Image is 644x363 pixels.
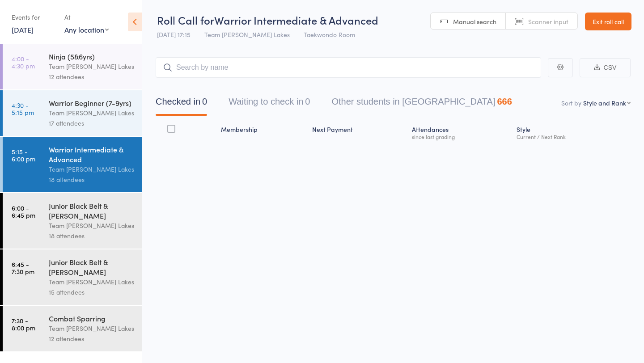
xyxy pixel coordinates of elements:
div: Warrior Intermediate & Advanced [49,144,134,164]
div: Team [PERSON_NAME] Lakes [49,323,134,333]
div: Junior Black Belt & [PERSON_NAME] [49,257,134,277]
div: Current / Next Rank [517,134,627,139]
div: At [64,10,109,25]
div: since last grading [412,134,509,139]
span: Roll Call for [157,13,214,27]
label: Sort by [561,98,581,107]
div: Style [513,120,631,144]
a: 6:45 -7:30 pmJunior Black Belt & [PERSON_NAME]Team [PERSON_NAME] Lakes15 attendees [3,249,142,305]
div: Team [PERSON_NAME] Lakes [49,61,134,72]
a: 5:15 -6:00 pmWarrior Intermediate & AdvancedTeam [PERSON_NAME] Lakes18 attendees [3,137,142,192]
time: 4:30 - 5:15 pm [12,101,34,116]
div: Junior Black Belt & [PERSON_NAME] [49,201,134,220]
span: Team [PERSON_NAME] Lakes [204,30,290,39]
input: Search by name [156,57,541,78]
div: Next Payment [309,120,408,144]
button: Other students in [GEOGRAPHIC_DATA]666 [331,92,512,116]
div: 666 [497,97,512,106]
button: Waiting to check in0 [229,92,310,116]
div: Events for [12,10,55,25]
span: [DATE] 17:15 [157,30,191,39]
div: Any location [64,25,109,34]
span: Scanner input [528,17,568,26]
time: 6:00 - 6:45 pm [12,204,35,219]
div: Atten­dances [408,120,513,144]
div: Team [PERSON_NAME] Lakes [49,277,134,287]
a: 4:00 -4:30 pmNinja (5&6yrs)Team [PERSON_NAME] Lakes12 attendees [3,44,142,89]
time: 4:00 - 4:30 pm [12,55,35,69]
button: Checked in0 [156,92,207,116]
a: 4:30 -5:15 pmWarrior Beginner (7-9yrs)Team [PERSON_NAME] Lakes17 attendees [3,90,142,136]
time: 6:45 - 7:30 pm [12,261,34,275]
div: Ninja (5&6yrs) [49,51,134,61]
a: Exit roll call [585,13,631,30]
span: Manual search [453,17,496,26]
div: Warrior Beginner (7-9yrs) [49,98,134,108]
div: Style and Rank [583,98,626,107]
button: CSV [580,58,631,77]
a: 7:30 -8:00 pmCombat SparringTeam [PERSON_NAME] Lakes12 attendees [3,306,142,351]
div: 17 attendees [49,118,134,128]
div: Combat Sparring [49,313,134,323]
div: 0 [305,97,310,106]
div: Team [PERSON_NAME] Lakes [49,220,134,231]
time: 7:30 - 8:00 pm [12,317,35,331]
span: Warrior Intermediate & Advanced [214,13,378,27]
span: Taekwondo Room [304,30,355,39]
a: [DATE] [12,25,34,34]
a: 6:00 -6:45 pmJunior Black Belt & [PERSON_NAME]Team [PERSON_NAME] Lakes18 attendees [3,193,142,249]
div: 15 attendees [49,287,134,297]
time: 5:15 - 6:00 pm [12,148,35,162]
div: 12 attendees [49,333,134,344]
div: 18 attendees [49,174,134,185]
div: 0 [202,97,207,106]
div: Team [PERSON_NAME] Lakes [49,108,134,118]
div: 18 attendees [49,231,134,241]
div: Membership [217,120,309,144]
div: 12 attendees [49,72,134,82]
div: Team [PERSON_NAME] Lakes [49,164,134,174]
